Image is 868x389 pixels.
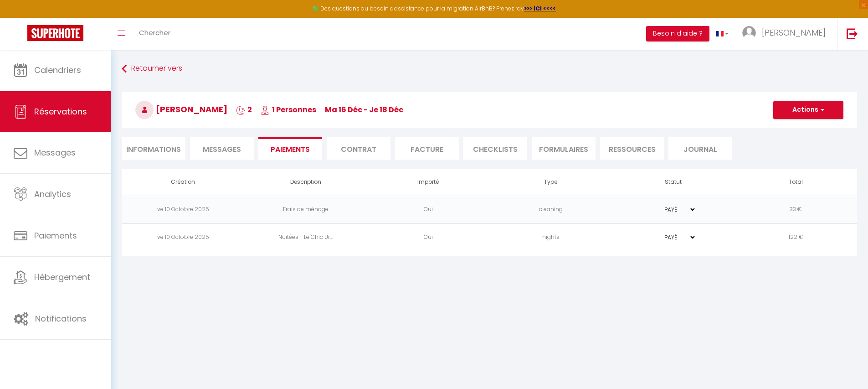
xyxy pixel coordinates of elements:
[532,137,596,160] li: FORMULAIRES
[244,223,367,251] td: Nuitées - Le Chic Ur...
[463,137,527,160] li: CHECKLISTS
[367,196,489,223] td: Oui
[847,28,858,39] img: logout
[600,137,664,160] li: Ressources
[135,104,227,115] span: [PERSON_NAME]
[122,61,857,77] a: Retourner vers
[327,137,390,160] li: Contrat
[734,223,857,251] td: 122 €
[236,104,252,115] span: 2
[122,169,244,196] th: Création
[261,104,316,115] span: 1 Personnes
[35,313,87,324] span: Notifications
[34,106,87,117] span: Réservations
[139,28,170,37] span: Chercher
[735,18,837,50] a: ... [PERSON_NAME]
[34,64,81,76] span: Calendriers
[395,137,459,160] li: Facture
[668,137,732,160] li: Journal
[122,137,185,160] li: Informations
[742,26,756,40] img: ...
[524,5,556,12] a: >>> ICI <<<<
[489,196,612,223] td: cleaning
[489,223,612,251] td: nights
[244,196,367,223] td: Frais de ménage
[244,169,367,196] th: Description
[612,169,734,196] th: Statut
[34,271,90,283] span: Hébergement
[734,196,857,223] td: 33 €
[367,223,489,251] td: Oui
[34,188,71,200] span: Analytics
[367,169,489,196] th: Importé
[203,144,241,155] span: Messages
[773,101,843,119] button: Actions
[132,18,177,50] a: Chercher
[27,25,83,41] img: Super Booking
[122,196,244,223] td: ve 10 Octobre 2025
[34,230,77,241] span: Paiements
[489,169,612,196] th: Type
[762,27,826,38] span: [PERSON_NAME]
[258,137,322,160] li: Paiements
[734,169,857,196] th: Total
[122,223,244,251] td: ve 10 Octobre 2025
[34,147,76,158] span: Messages
[325,104,403,115] span: ma 16 Déc - je 18 Déc
[646,26,709,41] button: Besoin d'aide ?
